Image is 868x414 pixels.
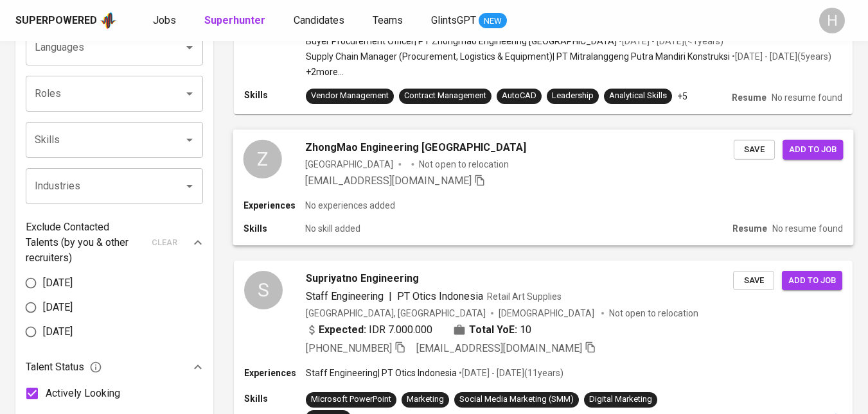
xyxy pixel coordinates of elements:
[397,290,483,302] span: PT Otics Indonesia
[26,220,144,266] p: Exclude Contacted Talents (by you & other recruiters)
[15,13,97,28] div: Superpowered
[305,175,472,187] span: [EMAIL_ADDRESS][DOMAIN_NAME]
[181,177,199,195] button: Open
[677,90,687,103] p: +5
[772,91,842,104] p: No resume found
[26,359,102,375] span: Talent Status
[609,90,667,102] div: Analytical Skills
[819,8,845,33] div: H
[740,273,768,288] span: Save
[305,139,526,155] span: ZhongMao Engineering [GEOGRAPHIC_DATA]
[782,271,842,291] button: Add to job
[733,271,774,291] button: Save
[373,14,403,26] span: Teams
[234,130,853,245] a: ZZhongMao Engineering [GEOGRAPHIC_DATA][GEOGRAPHIC_DATA]Not open to relocation[EMAIL_ADDRESS][DOM...
[306,307,486,320] div: [GEOGRAPHIC_DATA], [GEOGRAPHIC_DATA]
[43,300,73,315] span: [DATE]
[26,220,203,266] div: Exclude Contacted Talents (by you & other recruiters)clear
[181,39,199,56] button: Open
[311,90,389,102] div: Vendor Management
[457,367,563,379] p: • [DATE] - [DATE] ( 11 years )
[153,13,179,29] a: Jobs
[419,157,508,170] p: Not open to relocation
[479,15,507,28] span: NEW
[305,222,360,235] p: No skill added
[306,322,432,338] div: IDR 7.000.000
[431,14,476,26] span: GlintsGPT
[589,393,652,406] div: Digital Marketing
[389,289,392,304] span: |
[43,324,73,340] span: [DATE]
[789,142,837,157] span: Add to job
[244,89,306,101] p: Skills
[306,271,419,286] span: Supriyatno Engineering
[100,11,117,30] img: app logo
[520,322,531,338] span: 10
[404,90,486,102] div: Contract Management
[732,91,766,104] p: Resume
[181,131,199,149] button: Open
[244,271,283,309] div: S
[459,393,574,406] div: Social Media Marketing (SMM)
[153,14,176,26] span: Jobs
[788,273,836,288] span: Add to job
[294,14,344,26] span: Candidates
[294,13,347,29] a: Candidates
[487,291,562,302] span: Retail Art Supplies
[306,367,457,379] p: Staff Engineering | PT Otics Indonesia
[319,322,366,338] b: Expected:
[46,386,120,401] span: Actively Looking
[772,222,843,235] p: No resume found
[244,367,306,379] p: Experiences
[306,342,392,354] span: [PHONE_NUMBER]
[734,139,775,159] button: Save
[740,142,768,157] span: Save
[306,65,831,78] p: +2 more ...
[373,13,405,29] a: Teams
[407,393,444,406] div: Marketing
[43,275,73,291] span: [DATE]
[306,290,384,302] span: Staff Engineering
[181,85,199,103] button: Open
[204,13,268,29] a: Superhunter
[783,139,843,159] button: Add to job
[609,307,698,320] p: Not open to relocation
[431,13,507,29] a: GlintsGPT NEW
[26,354,203,380] div: Talent Status
[552,90,594,102] div: Leadership
[730,50,831,63] p: • [DATE] - [DATE] ( 5 years )
[305,199,395,212] p: No experiences added
[15,11,117,30] a: Superpoweredapp logo
[469,322,517,338] b: Total YoE:
[499,307,596,320] span: [DEMOGRAPHIC_DATA]
[244,139,282,178] div: Z
[305,157,393,170] div: [GEOGRAPHIC_DATA]
[306,50,730,63] p: Supply Chain Manager (Procurement, Logistics & Equipment) | PT Mitralanggeng Putra Mandiri Konstr...
[311,393,391,406] div: Microsoft PowerPoint
[244,222,305,235] p: Skills
[204,14,265,26] b: Superhunter
[732,222,767,235] p: Resume
[244,392,306,405] p: Skills
[502,90,536,102] div: AutoCAD
[244,199,305,212] p: Experiences
[416,342,582,354] span: [EMAIL_ADDRESS][DOMAIN_NAME]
